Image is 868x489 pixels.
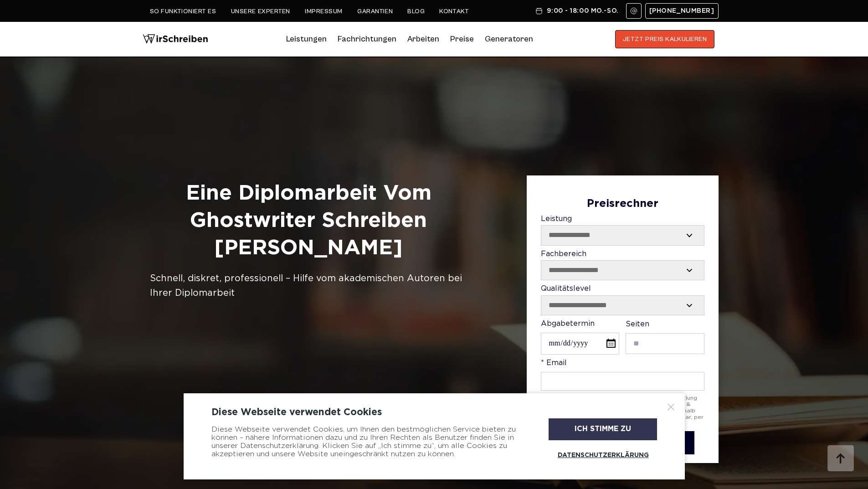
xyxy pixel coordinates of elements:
select: Leistung [541,226,704,245]
a: So funktioniert es [150,8,216,15]
img: Schedule [535,7,543,15]
span: [PHONE_NUMBER] [649,7,714,15]
a: Blog [407,8,425,15]
a: [PHONE_NUMBER] [645,3,719,19]
a: Fachrichtungen [338,32,396,46]
img: button top [827,445,854,473]
div: Schnell, diskret, professionell – Hilfe vom akademischen Autoren bei Ihrer Diplomarbeit [150,271,467,300]
input: * Email [541,372,704,391]
a: Unsere Experten [231,8,290,15]
input: Abgabetermin [541,333,619,354]
label: Leistung [541,215,704,246]
select: Fachbereich [541,261,704,280]
a: Datenschutzerklärung [549,445,657,466]
label: * Email [541,359,704,391]
label: Abgabetermin [541,320,619,355]
label: Qualitätslevel [541,285,704,315]
div: Diese Webseite verwendet Cookies [211,407,657,418]
img: logo wirschreiben [143,30,208,48]
img: Email [630,7,637,15]
div: Ich stimme zu [549,418,657,440]
h1: Eine Diplomarbeit vom Ghostwriter Schreiben [PERSON_NAME] [150,180,467,262]
a: Kontakt [439,8,469,15]
form: Contact form [541,198,704,454]
select: Qualitätslevel [541,296,704,315]
label: Fachbereich [541,250,704,281]
span: 9:00 - 18:00 Mo.-So. [547,7,618,15]
div: Diese Webseite verwendet Cookies, um Ihnen den bestmöglichen Service bieten zu können – nähere In... [211,418,526,466]
button: JETZT PREIS KALKULIEREN [615,30,715,48]
a: Arbeiten [407,32,439,46]
a: Generatoren [485,32,533,46]
a: Garantien [357,8,393,15]
div: Preisrechner [541,198,704,211]
a: Preise [450,34,474,44]
a: Leistungen [286,32,327,46]
span: Seiten [626,321,649,328]
a: Impressum [305,8,343,15]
